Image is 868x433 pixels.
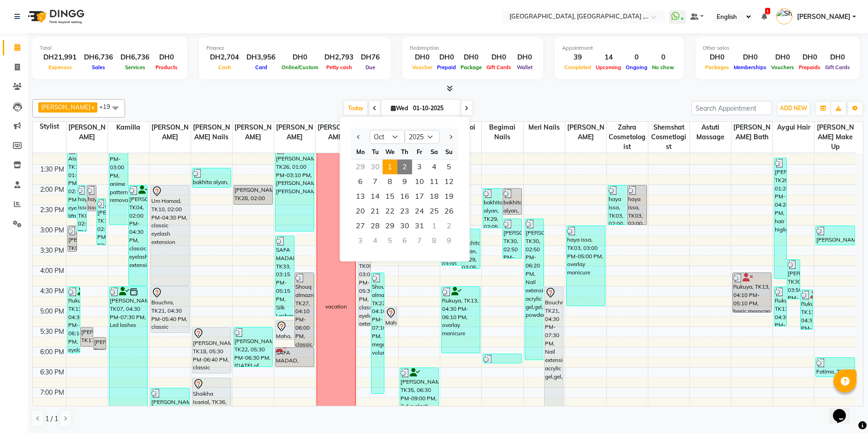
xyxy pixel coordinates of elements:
[703,64,731,71] span: Packages
[353,204,368,219] span: 20
[368,189,383,204] div: Tuesday, October 14, 2025
[691,101,772,115] input: Search Appointment
[279,64,321,71] span: Online/Custom
[562,44,676,52] div: Appointment
[389,105,410,112] span: Wed
[233,122,274,143] span: [PERSON_NAME]
[344,101,367,115] span: Today
[38,165,66,174] div: 1:30 PM
[353,160,368,174] div: Monday, September 29, 2025
[38,266,66,276] div: 4:00 PM
[442,189,456,204] div: Sunday, October 19, 2025
[593,64,623,71] span: Upcoming
[829,396,859,424] iframe: chat widget
[99,103,117,110] span: +19
[780,105,807,112] span: ADD NEW
[410,52,435,63] div: DH0
[410,101,456,115] input: 2025-10-01
[275,145,314,231] div: [PERSON_NAME], TK26, 01:00 PM-03:10 PM, [PERSON_NAME] [PERSON_NAME]
[383,204,397,219] div: Wednesday, October 22, 2025
[41,103,90,111] span: [PERSON_NAME]
[776,8,792,24] img: Shahram
[383,204,397,219] span: 22
[45,414,58,424] span: 1 / 1
[234,327,272,367] div: [PERSON_NAME], TK22, 05:30 PM-06:30 PM, [DATE] of service
[368,189,383,204] span: 14
[765,8,770,14] span: 1
[410,64,435,71] span: Voucher
[397,160,412,174] div: Thursday, October 2, 2025
[412,233,427,248] div: Friday, November 7, 2025
[397,174,412,189] div: Thursday, October 9, 2025
[353,219,368,233] div: Monday, October 27, 2025
[397,144,412,159] div: Th
[40,44,180,52] div: Total
[412,204,427,219] div: Friday, October 24, 2025
[368,204,383,219] span: 21
[442,174,456,189] div: Sunday, October 12, 2025
[368,174,383,189] span: 7
[90,103,95,111] a: x
[427,233,442,248] div: Saturday, November 8, 2025
[816,226,855,245] div: [PERSON_NAME], TK04, 03:00 PM-03:30 PM, eyebrow threading
[593,52,623,63] div: 14
[397,204,412,219] div: Thursday, October 23, 2025
[442,160,456,174] div: Sunday, October 5, 2025
[38,205,66,215] div: 2:30 PM
[703,44,852,52] div: Other sales
[562,52,593,63] div: 39
[68,287,80,353] div: Rukuya, TK13, 04:30 PM-06:10 PM, eyelash&brow lifting combo
[33,122,66,131] div: Stylist
[353,189,368,204] div: Monday, October 13, 2025
[368,204,383,219] div: Tuesday, October 21, 2025
[275,348,314,367] div: SAFA MADAD, TK31, 06:00 PM-06:30 PM, 2 d eyelash extension
[447,130,455,144] button: Next month
[355,130,363,144] button: Previous month
[412,204,427,219] span: 24
[38,225,66,235] div: 3:00 PM
[650,64,676,71] span: No show
[397,174,412,189] span: 9
[397,189,412,204] div: Thursday, October 16, 2025
[397,189,412,204] span: 16
[243,52,279,63] div: DH3,956
[275,236,294,316] div: SAFA MADAD, TK33, 03:15 PM-05:15 PM, Silk Lashes
[503,219,521,258] div: [PERSON_NAME], TK30, 02:50 PM-03:50 PM, smart pedicure gel ( machine pedicure)
[397,160,412,174] span: 2
[316,122,357,143] span: [PERSON_NAME]
[412,174,427,189] span: 10
[353,204,368,219] div: Monday, October 20, 2025
[353,189,368,204] span: 13
[359,226,371,326] div: Hamda al suwaidi, TK09, 03:00 PM-05:30 PM, classic eyelash extension
[97,199,106,245] div: [PERSON_NAME], TK16, 02:20 PM-03:30 PM, Architecture shaping eyebrow
[442,189,456,204] span: 19
[405,130,440,144] select: Select year
[484,64,514,71] span: Gift Cards
[545,287,563,407] div: Bouchra, TK21, 04:30 PM-07:30 PM, Nail extension( acrylic gel,gel,polygel,acrygel)
[363,64,377,71] span: Due
[608,185,627,225] div: haya issa, TK03, 02:00 PM-03:00 PM, [MEDICAL_DATA]
[731,52,769,63] div: DH0
[368,174,383,189] div: Tuesday, October 7, 2025
[129,185,147,285] div: [PERSON_NAME], TK04, 02:00 PM-04:30 PM, classic eyelash extension
[435,64,458,71] span: Prepaid
[567,226,605,306] div: haya issa, TK03, 03:00 PM-05:00 PM, overlay manicure
[353,174,368,189] span: 6
[78,185,86,231] div: haya issa, TK03, 02:00 PM-03:10 PM, Architecture shaping eyebrow
[80,52,117,63] div: DH6,736
[109,287,148,407] div: [PERSON_NAME], TK07, 04:30 PM-07:30 PM, Led lashes
[368,144,383,159] div: Tu
[357,52,383,63] div: DH76
[397,219,412,233] div: Thursday, October 30, 2025
[353,233,368,248] div: Monday, November 3, 2025
[94,338,106,350] div: [PERSON_NAME], TK17, 05:45 PM-06:05 PM, eyebrow color
[40,52,80,63] div: DH21,991
[427,189,442,204] div: Saturday, October 18, 2025
[151,287,189,332] div: Bouchra, TK21, 04:30 PM-05:40 PM, classic eyelash extension
[324,64,354,71] span: Petty cash
[24,4,87,30] img: logo
[623,64,650,71] span: Ongoing
[628,185,646,225] div: haya issa, TK03, 02:00 PM-03:00 PM, royal hydrafacial
[412,174,427,189] div: Friday, October 10, 2025
[38,388,66,397] div: 7:00 PM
